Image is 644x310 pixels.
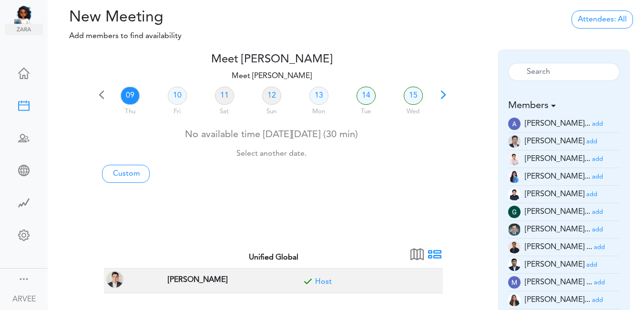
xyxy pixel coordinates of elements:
small: add [592,209,603,215]
div: Show menu and text [18,273,30,283]
a: add [594,279,605,286]
img: oYmRaigo6CGHQoVEE68UKaYmSv3mcdPtBqv6mR0IswoELyKVAGpf2awGYjY1lJF3I6BneypHs55I8hk2WCirnQq9SYxiZpiWh... [508,259,521,271]
div: Thu [107,103,153,117]
a: 13 [309,87,328,105]
div: Sat [202,103,247,117]
small: add [592,156,603,162]
div: ARVEE [12,294,36,305]
li: Tax Manager (c.madayag@unified-accounting.com) [508,168,620,186]
img: E70kTnhEtDRAIGhEjAgBAJGBAiAQNCJGBAiAQMCJGAASESMCBEAgaESMCAEAkYECIBA0IkYECIBAwIkYABIRIwIEQCBoRIwIA... [508,118,521,130]
span: [PERSON_NAME] [525,138,584,145]
a: ARVEE [1,288,47,309]
h5: Members [508,100,620,111]
small: add [592,227,603,233]
small: add [594,244,605,250]
span: [PERSON_NAME]... [525,120,590,128]
img: Unified Global - Powered by TEAMCAL AI [14,5,43,24]
li: Tax Admin (e.dayan@unified-accounting.com) [508,186,620,203]
a: add [586,261,597,269]
small: add [586,139,597,145]
span: Included for meeting [301,277,315,291]
div: Time Saved [5,197,43,207]
span: [PERSON_NAME] ... [525,243,592,251]
a: add [592,155,603,163]
small: add [586,262,597,268]
a: add [592,296,603,304]
small: add [586,191,597,198]
li: Tax Admin (i.herrera@unified-accounting.com) [508,221,620,239]
li: Tax Manager (jm.atienza@unified-accounting.com) [508,239,620,256]
div: Schedule Team Meeting [5,132,43,142]
li: Tax Supervisor (am.latonio@unified-accounting.com) [508,150,620,168]
h4: Meet [PERSON_NAME] [95,53,448,67]
span: [PERSON_NAME]... [525,173,590,180]
p: Add members to find availability [55,30,239,42]
img: 2Q== [508,223,521,236]
div: Mon [296,103,341,117]
img: zara.png [5,24,43,35]
small: Select another date. [236,150,307,158]
div: Wed [390,103,436,117]
span: [PERSON_NAME] [525,261,584,269]
span: TAX PARTNER at Corona, CA, USA [165,272,230,286]
div: Fri [154,103,200,117]
span: [PERSON_NAME] [525,190,584,198]
a: 10 [168,87,187,105]
img: Z [508,188,521,200]
span: Previous 7 days [95,91,108,105]
span: [PERSON_NAME]... [525,208,590,216]
li: Tax Accountant (mc.cabasan@unified-accounting.com) [508,291,620,309]
div: New Meeting [5,100,43,110]
li: Tax Manager (g.magsino@unified-accounting.com) [508,203,620,221]
li: Tax Supervisor (a.millos@unified-accounting.com) [508,133,620,150]
img: wOzMUeZp9uVEwAAAABJRU5ErkJggg== [508,276,521,289]
span: [PERSON_NAME]... [525,296,590,304]
a: 09 [121,87,140,105]
li: Tax Manager (a.banaga@unified-accounting.com) [508,115,620,133]
small: add [592,297,603,303]
a: Change Settings [5,225,43,248]
a: add [594,243,605,251]
a: add [586,138,597,145]
a: add [592,173,603,180]
a: Attendees: All [572,10,633,29]
img: 9k= [508,135,521,148]
strong: [PERSON_NAME] [168,276,227,284]
a: add [592,208,603,216]
small: add [594,280,605,286]
a: add [592,226,603,233]
a: add [586,190,597,198]
a: 15 [404,87,423,105]
span: [PERSON_NAME]... [525,226,590,233]
span: Next 7 days [437,91,450,105]
a: Custom [102,165,150,183]
div: Sun [249,103,294,117]
a: Included for meeting [315,278,332,286]
li: Partner (justine.tala@unifiedglobalph.com) [508,256,620,274]
img: 2Q== [508,170,521,183]
div: Share Meeting Link [5,165,43,174]
img: t+ebP8ENxXARE3R9ZYAAAAASUVORK5CYII= [508,294,521,306]
a: add [592,120,603,128]
img: 9k= [508,241,521,253]
img: wEqpdqGJg0NqAAAAABJRU5ErkJggg== [508,206,521,218]
small: add [592,174,603,180]
strong: Unified Global [249,254,298,261]
p: Meet [PERSON_NAME] [95,70,448,82]
div: Change Settings [5,230,43,239]
span: [PERSON_NAME]... [525,155,590,163]
li: Tax Advisor (mc.talley@unified-accounting.com) [508,274,620,291]
a: 14 [357,87,376,105]
div: Tue [343,103,388,117]
small: add [592,121,603,127]
img: ARVEE FLORES(a.flores@unified-accounting.com, TAX PARTNER at Corona, CA, USA) [106,271,123,288]
span: No available time [DATE][DATE] (30 min) [185,130,358,158]
img: Z [508,153,521,165]
div: Home [5,68,43,77]
input: Search [508,63,620,81]
a: 12 [262,87,281,105]
h2: New Meeting [55,9,239,27]
a: 11 [215,87,234,105]
span: [PERSON_NAME] ... [525,279,592,286]
a: Change side menu [18,273,30,287]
